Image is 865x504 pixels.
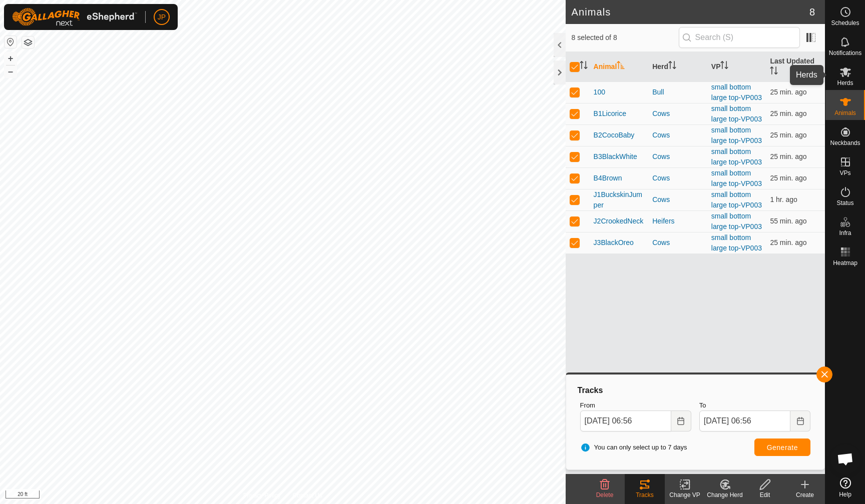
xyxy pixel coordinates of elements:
[770,68,778,76] p-sorticon: Activate to sort
[770,174,806,182] span: Sep 10, 2025 at 6:32 AM
[572,6,809,18] h2: Animals
[711,83,762,101] a: small bottom large top-VP003
[594,151,637,162] span: B3BlackWhite
[594,108,626,119] span: B1Licorice
[809,4,815,19] span: 8
[617,62,625,70] p-sorticon: Activate to sort
[829,50,861,56] span: Notifications
[671,410,691,431] button: Choose Date
[836,200,853,206] span: Status
[770,152,806,160] span: Sep 10, 2025 at 6:32 AM
[767,443,798,451] span: Generate
[834,110,856,116] span: Animals
[770,131,806,139] span: Sep 10, 2025 at 6:32 AM
[830,444,860,474] div: Open chat
[652,151,703,162] div: Cows
[648,52,707,82] th: Herd
[590,52,649,82] th: Animal
[770,238,806,246] span: Sep 10, 2025 at 6:32 AM
[594,216,644,226] span: J2CrookedNeck
[770,217,806,225] span: Sep 10, 2025 at 6:02 AM
[652,173,703,183] div: Cows
[652,108,703,119] div: Cows
[580,400,691,410] label: From
[594,87,605,97] span: 100
[5,52,17,64] button: +
[594,189,645,210] span: J1BuckskinJumper
[572,32,679,43] span: 8 selected of 8
[576,384,814,396] div: Tracks
[679,27,800,48] input: Search (S)
[705,490,745,499] div: Change Herd
[839,230,851,236] span: Infra
[699,400,810,410] label: To
[830,140,860,146] span: Neckbands
[292,491,322,500] a: Contact Us
[837,80,853,86] span: Herds
[665,490,705,499] div: Change VP
[652,130,703,140] div: Cows
[770,88,806,96] span: Sep 10, 2025 at 6:32 AM
[580,442,687,452] span: You can only select up to 7 days
[596,491,614,498] span: Delete
[825,473,865,501] a: Help
[711,147,762,166] a: small bottom large top-VP003
[12,8,137,26] img: Gallagher Logo
[711,126,762,144] a: small bottom large top-VP003
[625,490,665,499] div: Tracks
[22,36,34,48] button: Map Layers
[754,438,810,456] button: Generate
[652,87,703,97] div: Bull
[711,233,762,252] a: small bottom large top-VP003
[652,237,703,248] div: Cows
[243,491,281,500] a: Privacy Policy
[833,260,857,266] span: Heatmap
[711,190,762,209] a: small bottom large top-VP003
[745,490,785,499] div: Edit
[839,491,851,497] span: Help
[594,237,634,248] span: J3BlackOreo
[839,170,850,176] span: VPs
[720,62,728,70] p-sorticon: Activate to sort
[594,130,635,140] span: B2CocoBaby
[770,195,797,203] span: Sep 10, 2025 at 5:32 AM
[707,52,766,82] th: VP
[158,12,166,22] span: JP
[5,65,17,77] button: –
[652,216,703,226] div: Heifers
[766,52,825,82] th: Last Updated
[652,194,703,205] div: Cows
[785,490,825,499] div: Create
[790,410,810,431] button: Choose Date
[594,173,622,183] span: B4Brown
[831,20,859,26] span: Schedules
[770,109,806,117] span: Sep 10, 2025 at 6:32 AM
[668,62,676,70] p-sorticon: Activate to sort
[5,36,17,48] button: Reset Map
[580,62,588,70] p-sorticon: Activate to sort
[711,169,762,187] a: small bottom large top-VP003
[711,104,762,123] a: small bottom large top-VP003
[711,212,762,230] a: small bottom large top-VP003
